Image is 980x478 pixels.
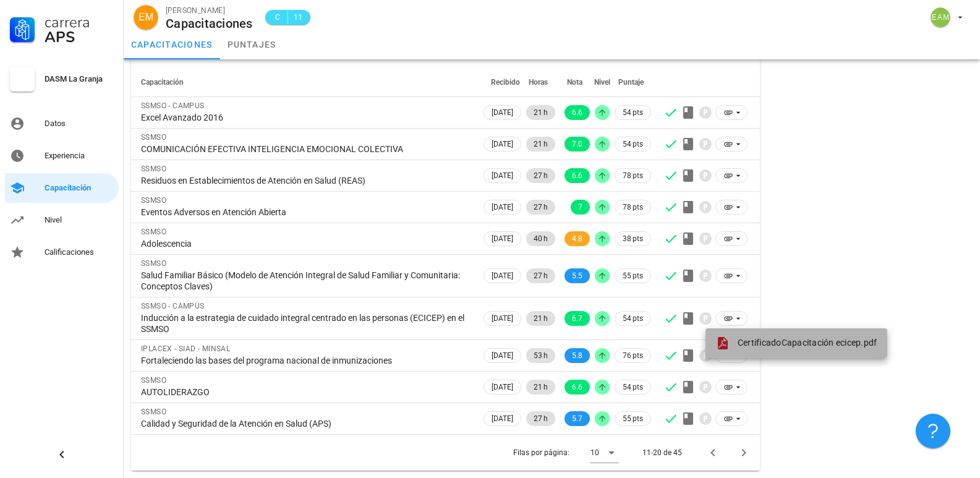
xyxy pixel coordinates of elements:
[141,418,471,429] div: Calidad y Seguridad de la Atención en Salud (APS)
[141,196,166,205] span: SSMSO
[492,412,513,425] span: [DATE]
[492,269,513,283] span: [DATE]
[141,302,205,310] span: SSMSO - CAMPUS
[534,311,548,326] span: 21 h
[134,5,158,30] div: avatar
[141,238,471,249] div: Adolescencia
[124,30,220,59] a: capacitaciones
[931,7,950,27] div: avatar
[642,447,682,458] div: 11-20 de 45
[293,11,303,23] span: 11
[702,442,724,464] button: Página anterior
[931,7,950,27] span: EAM
[534,168,548,183] span: 27 h
[492,137,513,151] span: [DATE]
[590,447,599,458] div: 10
[45,119,114,129] div: Datos
[5,205,119,235] a: Nivel
[492,200,513,214] span: [DATE]
[524,67,558,97] th: Horas
[492,380,513,394] span: [DATE]
[623,412,643,425] span: 55 pts
[572,268,582,283] span: 5.5
[578,200,582,215] span: 7
[534,268,548,283] span: 27 h
[572,348,582,363] span: 5.8
[491,78,520,87] span: Recibido
[529,78,548,87] span: Horas
[141,101,205,110] span: SSMSO - CAMPUS
[590,443,619,463] div: 10Filas por página:
[558,67,592,97] th: Nota
[141,344,230,353] span: IPLACEX - SIAD - MINSAL
[166,4,253,17] div: [PERSON_NAME]
[534,231,548,246] span: 40 h
[922,6,970,28] button: avatar
[141,112,471,123] div: Excel Avanzado 2016
[141,207,471,218] div: Eventos Adversos en Atención Abierta
[141,376,166,385] span: SSMSO
[220,30,284,59] a: puntajes
[572,105,582,120] span: 6.6
[738,338,877,348] span: CertificadoCapacitación ecicep.pdf
[141,164,166,173] span: SSMSO
[5,109,119,139] a: Datos
[141,228,166,236] span: SSMSO
[623,106,643,119] span: 54 pts
[45,30,114,45] div: APS
[567,78,582,87] span: Nota
[623,349,643,362] span: 76 pts
[623,233,643,245] span: 38 pts
[141,408,166,416] span: SSMSO
[623,169,643,182] span: 78 pts
[572,380,582,395] span: 6.6
[572,137,582,152] span: 7.0
[534,348,548,363] span: 53 h
[513,435,619,471] div: Filas por página:
[492,169,513,182] span: [DATE]
[492,232,513,245] span: [DATE]
[141,312,471,335] div: Inducción a la estrategia de cuidado integral centrado en las personas (ECICEP) en el SSMSO
[141,270,471,292] div: Salud Familiar Básico (Modelo de Atención Integral de Salud Familiar y Comunitaria: Conceptos Cla...
[612,67,654,97] th: Puntaje
[534,200,548,215] span: 27 h
[141,78,184,87] span: Capacitación
[5,237,119,267] a: Calificaciones
[45,215,114,225] div: Nivel
[45,183,114,193] div: Capacitación
[166,17,253,30] div: Capacitaciones
[618,78,644,87] span: Puntaje
[534,137,548,152] span: 21 h
[733,442,755,464] button: Página siguiente
[572,311,582,326] span: 6.7
[141,355,471,366] div: Fortaleciendo las bases del programa nacional de inmunizaciones
[45,151,114,161] div: Experiencia
[138,5,153,30] span: EM
[534,411,548,426] span: 27 h
[592,67,612,97] th: Nivel
[141,133,166,142] span: SSMSO
[534,380,548,395] span: 21 h
[623,381,643,393] span: 54 pts
[45,15,114,30] div: Carrera
[141,259,166,268] span: SSMSO
[141,143,471,155] div: COMUNICACIÓN EFECTIVA INTELIGENCIA EMOCIONAL COLECTIVA
[572,168,582,183] span: 6.6
[572,411,582,426] span: 5.7
[273,11,283,23] span: C
[141,386,471,398] div: AUTOLIDERAZGO
[594,78,610,87] span: Nivel
[45,74,114,84] div: DASM La Granja
[5,141,119,171] a: Experiencia
[5,173,119,203] a: Capacitación
[534,105,548,120] span: 21 h
[492,312,513,325] span: [DATE]
[141,175,471,186] div: Residuos en Establecimientos de Atención en Salud (REAS)
[623,201,643,213] span: 78 pts
[572,231,582,246] span: 4.8
[623,312,643,325] span: 54 pts
[45,247,114,257] div: Calificaciones
[623,138,643,150] span: 54 pts
[492,106,513,119] span: [DATE]
[481,67,524,97] th: Recibido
